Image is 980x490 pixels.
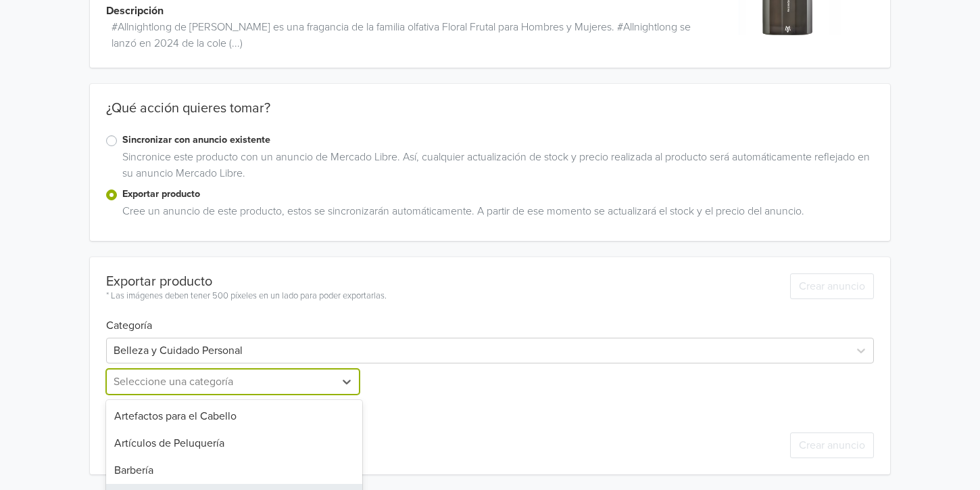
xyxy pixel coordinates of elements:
div: Esta categoría no admite tantas opciones de productos. [106,395,873,416]
label: Sincronizar con anuncio existente [122,133,873,148]
button: Crear anuncio [790,273,874,299]
div: * Las imágenes deben tener 500 píxeles en un lado para poder exportarlas. [106,290,387,303]
span: #Allnightlong de [PERSON_NAME] es una fragancia de la familia olfativa Floral Frutal para Hombres... [112,19,706,51]
div: Exportar producto [106,273,387,290]
div: Barbería [106,457,362,484]
button: Crear anuncio [790,432,874,458]
div: Sincronice este producto con un anuncio de Mercado Libre. Así, cualquier actualización de stock y... [117,149,873,187]
div: ¿Qué acción quieres tomar? [90,100,889,133]
h6: Categoría [106,303,873,332]
div: Artículos de Peluquería [106,430,362,457]
div: Artefactos para el Cabello [106,403,362,430]
label: Exportar producto [122,187,873,202]
div: Cree un anuncio de este producto, estos se sincronizarán automáticamente. A partir de ese momento... [117,203,873,225]
span: Descripción [106,3,164,19]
